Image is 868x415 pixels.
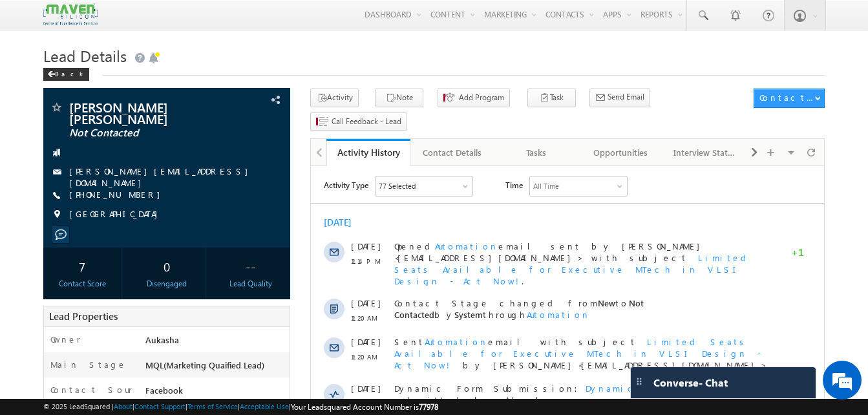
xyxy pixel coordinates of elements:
a: Acceptable Use [240,402,289,410]
label: Contact Source [50,384,133,407]
span: Completed By: [365,281,443,292]
span: Opened email sent by [PERSON_NAME]<[EMAIL_ADDRESS][DOMAIN_NAME]> with subject [83,381,396,404]
div: Disengaged [131,278,202,290]
a: About [114,402,132,410]
span: New [287,131,304,142]
a: Terms of Service [187,402,238,410]
span: Limited Seats Available for Executive MTech in VLSI Design - Act Now! [83,170,450,204]
span: Added by on [83,317,458,329]
div: 7 [47,254,118,278]
a: Activity History [326,139,410,166]
a: Tasks [495,139,579,166]
span: [DATE] 11:20 AM [229,281,285,291]
span: 11:20 AM [40,231,79,243]
span: Due on: [83,281,166,292]
div: 0 [131,254,202,278]
span: Sent email with subject [83,170,326,181]
span: Completed on: [179,281,285,292]
span: Limited Seats Available for Executive MTech in VLSI Design - Act Now! [83,86,440,120]
span: 11:20 AM [40,270,79,282]
span: Lead Details [43,45,127,66]
span: Not Contacted [83,131,333,154]
div: Interview Status [673,145,736,160]
span: System [143,143,172,154]
span: Add Program [459,92,504,103]
span: NA [282,304,292,315]
span: Automation [124,381,187,392]
span: [DATE] 11:58 AM [110,281,166,291]
span: Time [195,10,212,29]
span: [DATE] [40,170,69,182]
span: Converse - Chat [653,377,728,388]
span: Guddi([EMAIL_ADDRESS][DOMAIN_NAME]) [83,343,375,365]
button: Task [527,89,576,107]
span: Lead Properties [49,310,118,323]
span: Opened email sent by [PERSON_NAME]<[EMAIL_ADDRESS][DOMAIN_NAME]> with subject [83,74,396,97]
span: [DATE] [40,74,69,86]
span: [PERSON_NAME] [PERSON_NAME] [69,101,221,124]
a: Back [43,67,96,78]
span: Automation [114,170,177,181]
span: Automation [216,143,279,154]
span: [DATE] [40,255,69,267]
span: Aukasha([EMAIL_ADDRESS][DOMAIN_NAME]) [167,354,343,365]
span: +5 [480,310,493,325]
img: carter-drag [634,376,644,387]
label: Main Stage [50,359,127,370]
span: Your Leadsquared Account Number is [291,402,438,412]
span: Not Contacted [69,127,221,140]
div: MQL(Marketing Quaified Lead) [142,359,290,377]
span: [DATE] [40,304,69,315]
button: Add Program [438,89,510,107]
div: 77 Selected [68,14,105,26]
span: Call Feedback - Lead [332,116,401,127]
span: +1 [480,387,493,403]
span: Lead Follow Up: [PERSON_NAME] [PERSON_NAME] [83,267,458,279]
span: Contact Owner changed from to by . [83,343,388,365]
span: 12:55 PM [40,357,79,369]
span: 77978 [419,402,438,412]
span: [DATE] [40,217,69,228]
div: Facebook [142,384,290,402]
span: Send Email [608,91,644,103]
div: Contact Actions [759,92,814,103]
span: +1 [480,80,493,96]
div: Back [43,68,89,81]
div: by [PERSON_NAME]<[EMAIL_ADDRESS][DOMAIN_NAME]>. [83,170,458,205]
span: [DATE] [40,381,69,393]
div: -- [215,254,286,278]
span: Aukasha [323,281,352,291]
span: Dynamic Form Submission: was submitted by Aukasha [83,217,458,240]
div: Tasks [505,145,567,160]
div: Opportunities [589,145,651,160]
span: © 2025 LeadSquared | | | | | [43,401,438,413]
span: [DATE] 11:20 AM [154,318,211,328]
div: All Time [222,14,248,26]
a: Contact Details [410,139,494,166]
button: Activity [310,89,359,107]
span: [PHONE_NUMBER] [69,189,167,202]
span: [DATE] [40,343,69,354]
label: Owner [50,334,81,345]
div: [DATE] [13,50,55,62]
button: Send Email [589,89,650,107]
button: Contact Actions [754,89,825,108]
span: Contact Stage changed from to by through [83,131,333,154]
div: Contact Details [421,145,483,160]
span: [DATE] [40,131,69,143]
a: [PERSON_NAME][EMAIL_ADDRESS][DOMAIN_NAME] [69,165,255,188]
span: . [83,86,440,120]
span: Owner: [298,281,352,292]
div: Lead Quality [215,278,286,290]
span: 01:09 PM [40,396,79,408]
span: 11:20 AM [40,185,79,197]
span: 11:14 PM [40,89,79,101]
span: Dynamic Form [275,217,364,228]
span: Lead Follow Up: [PERSON_NAME] [PERSON_NAME] [83,255,458,267]
a: Opportunities [579,139,663,166]
span: Aukasha [145,334,179,345]
span: Activity Type [13,10,58,29]
span: Aukasha [414,281,443,291]
a: Contact Support [134,402,185,410]
div: Sales Activity,Program,Email Bounced,Email Link Clicked,Email Marked Spam & 72 more.. [65,10,162,30]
